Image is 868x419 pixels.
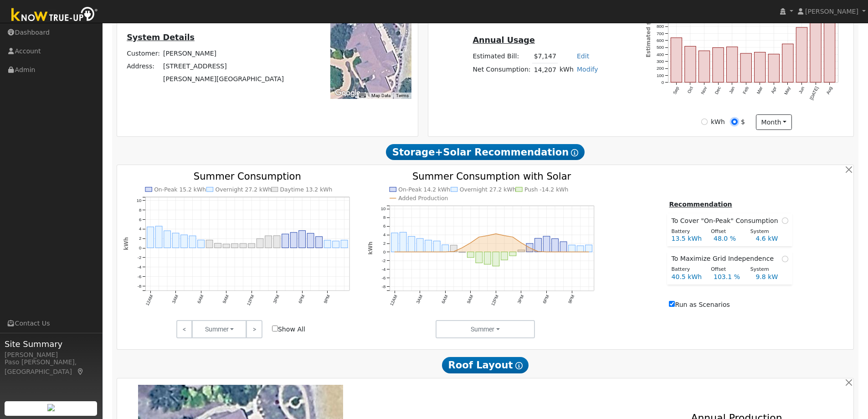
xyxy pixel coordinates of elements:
rect: onclick="" [198,240,205,248]
div: Offset [706,266,746,274]
rect: onclick="" [206,240,213,248]
div: Paso [PERSON_NAME], [GEOGRAPHIC_DATA] [5,357,98,377]
text: -6 [382,275,386,280]
rect: onclick="" [164,231,170,248]
text: 700 [657,31,664,36]
rect: onclick="" [273,236,280,248]
text: 3AM [415,294,423,304]
label: Run as Scenarios [669,300,729,310]
td: $7,147 [532,50,558,63]
i: Show Help [571,149,578,156]
rect: onclick="" [467,252,474,257]
rect: onclick="" [442,244,449,252]
rect: onclick="" [434,241,441,252]
rect: onclick="" [713,48,724,83]
rect: onclick="" [316,237,323,248]
rect: onclick="" [290,232,297,248]
circle: onclick="" [487,234,488,236]
text: -8 [137,283,141,288]
text: 0 [139,245,141,250]
text: 10 [381,206,386,211]
rect: onclick="" [740,53,751,82]
u: System Details [127,33,195,42]
circle: onclick="" [554,251,556,253]
rect: onclick="" [501,252,508,260]
rect: onclick="" [509,252,516,256]
circle: onclick="" [453,250,455,252]
button: month [756,114,792,130]
a: Terms (opens in new tab) [396,93,409,98]
text: 12AM [144,294,154,306]
text: -6 [137,274,141,279]
text: -4 [382,266,386,271]
rect: onclick="" [526,243,533,252]
circle: onclick="" [495,233,497,234]
circle: onclick="" [436,251,438,253]
rect: onclick="" [824,5,835,83]
div: 40.5 kWh [667,272,709,282]
text: Jan [728,86,736,94]
a: > [246,320,262,338]
rect: onclick="" [341,240,348,248]
rect: onclick="" [215,243,221,248]
td: Customer: [125,47,162,60]
rect: onclick="" [248,243,255,248]
text: Summer Consumption [194,171,301,182]
text: 400 [657,52,664,57]
text: -4 [137,264,141,269]
text: Push -14.2 kWh [524,186,568,193]
div: 13.5 kWh [667,234,709,243]
circle: onclick="" [478,236,480,238]
div: 4.6 kW [751,234,793,243]
text: 4 [139,226,142,231]
div: Battery [667,266,706,274]
rect: onclick="" [189,236,196,248]
rect: onclick="" [560,242,567,252]
text: Dec [714,86,722,95]
rect: onclick="" [727,47,738,83]
circle: onclick="" [419,251,421,253]
img: Google [333,87,363,99]
rect: onclick="" [231,243,238,248]
text: 3AM [171,294,179,304]
text: 6AM [196,294,204,304]
text: 9PM [567,294,575,304]
rect: onclick="" [400,232,406,252]
text: 10 [136,197,141,202]
rect: onclick="" [577,246,584,252]
div: System [745,228,785,236]
td: [STREET_ADDRESS] [162,60,286,72]
text: 4 [383,232,386,237]
text: Summer Consumption with Solar [412,171,571,182]
text: 0 [383,249,385,254]
circle: onclick="" [445,251,447,253]
text: 0 [662,80,664,85]
circle: onclick="" [588,251,590,253]
rect: onclick="" [417,238,424,252]
text: Overnight 27.2 kWh [215,186,272,193]
button: Summer [192,320,247,338]
td: [PERSON_NAME][GEOGRAPHIC_DATA] [162,73,286,86]
button: Keyboard shortcuts [359,93,365,99]
text: 12PM [246,294,255,306]
text: 8 [383,215,385,220]
rect: onclick="" [333,241,339,248]
rect: onclick="" [552,238,559,252]
input: Run as Scenarios [669,301,675,307]
rect: onclick="" [484,252,491,264]
text: Daytime 13.2 kWh [280,186,333,193]
circle: onclick="" [537,250,539,252]
rect: onclick="" [755,52,765,83]
button: Map Data [371,93,390,99]
text: Mar [756,86,764,95]
rect: onclick="" [493,252,499,266]
text: 800 [657,24,664,29]
circle: onclick="" [428,251,430,253]
text: 3PM [272,294,280,304]
a: Open this area in Google Maps (opens a new window) [333,87,363,99]
circle: onclick="" [394,251,395,253]
circle: onclick="" [520,242,522,243]
text: On-Peak 15.2 kWh [154,186,206,193]
text: Nov [700,86,708,95]
rect: onclick="" [282,234,289,248]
